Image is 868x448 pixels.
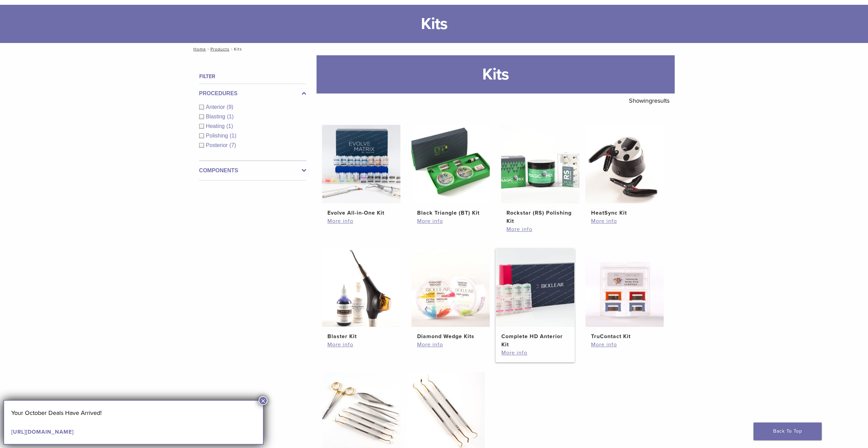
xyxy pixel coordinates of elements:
[327,217,395,225] a: More info
[585,248,664,341] a: TruContact KitTruContact Kit
[317,55,675,93] h1: Kits
[11,429,74,435] a: [URL][DOMAIN_NAME]
[591,341,658,349] a: More info
[417,217,484,225] a: More info
[11,408,256,418] p: Your October Deals Have Arrived!
[501,332,569,349] h2: Complete HD Anterior Kit
[417,332,484,341] h2: Diamond Wedge Kits
[206,123,226,129] span: Heating
[496,248,574,327] img: Complete HD Anterior Kit
[417,209,484,217] h2: Black Triangle (BT) Kit
[411,248,490,327] img: Diamond Wedge Kits
[585,125,664,217] a: HeatSync KitHeatSync Kit
[591,217,658,225] a: More info
[753,422,822,440] a: Back To Top
[227,114,234,119] span: (1)
[227,104,234,110] span: (9)
[591,332,658,341] h2: TruContact Kit
[501,125,579,203] img: Rockstar (RS) Polishing Kit
[206,104,227,110] span: Anterior
[585,248,664,327] img: TruContact Kit
[629,93,670,108] p: Showing results
[411,248,490,341] a: Diamond Wedge KitsDiamond Wedge Kits
[322,248,400,327] img: Blaster Kit
[199,167,306,175] label: Components
[501,125,580,225] a: Rockstar (RS) Polishing KitRockstar (RS) Polishing Kit
[506,209,574,225] h2: Rockstar (RS) Polishing Kit
[411,125,490,217] a: Black Triangle (BT) KitBlack Triangle (BT) Kit
[206,133,230,139] span: Polishing
[206,114,227,119] span: Blasting
[189,43,680,55] nav: Kits
[230,47,234,51] span: /
[327,209,395,217] h2: Evolve All-in-One Kit
[501,349,569,357] a: More info
[230,142,236,148] span: (7)
[259,396,267,405] button: Close
[322,125,401,217] a: Evolve All-in-One KitEvolve All-in-One Kit
[322,125,400,203] img: Evolve All-in-One Kit
[327,332,395,341] h2: Blaster Kit
[585,125,664,203] img: HeatSync Kit
[199,89,306,98] label: Procedures
[226,123,233,129] span: (1)
[199,72,306,81] h4: Filter
[591,209,658,217] h2: HeatSync Kit
[191,47,206,52] a: Home
[230,133,236,139] span: (1)
[206,47,210,51] span: /
[322,248,401,341] a: Blaster KitBlaster Kit
[496,248,575,349] a: Complete HD Anterior KitComplete HD Anterior Kit
[206,142,230,148] span: Posterior
[210,47,230,52] a: Products
[506,225,574,233] a: More info
[327,341,395,349] a: More info
[411,125,490,203] img: Black Triangle (BT) Kit
[417,341,484,349] a: More info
